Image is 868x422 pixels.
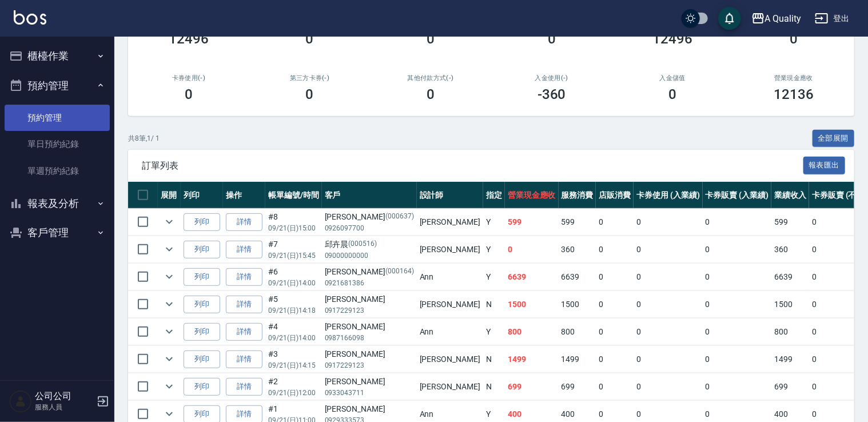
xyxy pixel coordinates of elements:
[161,296,178,313] button: expand row
[265,209,322,236] td: #8
[417,346,483,373] td: [PERSON_NAME]
[771,236,809,263] td: 360
[596,236,634,263] td: 0
[771,291,809,318] td: 1500
[263,74,357,82] h2: 第三方卡券(-)
[813,130,855,148] button: 全部展開
[427,31,435,47] h3: 0
[634,264,703,290] td: 0
[427,86,435,102] h3: 0
[268,305,319,316] p: 09/21 (日) 14:18
[306,86,314,102] h3: 0
[417,182,483,209] th: 設計師
[559,319,596,345] td: 800
[325,376,414,388] div: [PERSON_NAME]
[634,209,703,236] td: 0
[325,223,414,233] p: 0926097700
[265,373,322,400] td: #2
[325,238,414,250] div: 邱卉晨
[325,321,414,333] div: [PERSON_NAME]
[559,291,596,318] td: 1500
[161,378,178,395] button: expand row
[771,264,809,290] td: 6639
[634,236,703,263] td: 0
[185,86,193,102] h3: 0
[226,268,262,286] a: 詳情
[169,31,209,47] h3: 12496
[184,351,220,368] button: 列印
[5,158,110,184] a: 單週預約紀錄
[483,346,505,373] td: N
[385,211,414,223] p: (000637)
[505,182,559,209] th: 營業現金應收
[537,86,566,102] h3: -360
[559,182,596,209] th: 服務消費
[634,346,703,373] td: 0
[417,236,483,263] td: [PERSON_NAME]
[505,236,559,263] td: 0
[325,403,414,415] div: [PERSON_NAME]
[703,319,772,345] td: 0
[268,333,319,343] p: 09/21 (日) 14:00
[765,11,802,26] div: A Quality
[226,323,262,341] a: 詳情
[35,402,93,412] p: 服務人員
[265,291,322,318] td: #5
[771,346,809,373] td: 1499
[184,213,220,231] button: 列印
[505,319,559,345] td: 800
[128,133,160,144] p: 共 8 筆, 1 / 1
[703,236,772,263] td: 0
[803,160,846,170] a: 報表匯出
[5,105,110,131] a: 預約管理
[790,31,798,47] h3: 0
[322,182,417,209] th: 客戶
[325,305,414,316] p: 0917229123
[325,278,414,288] p: 0921681386
[634,291,703,318] td: 0
[161,213,178,230] button: expand row
[703,373,772,400] td: 0
[559,346,596,373] td: 1499
[703,346,772,373] td: 0
[325,348,414,360] div: [PERSON_NAME]
[35,391,93,402] h5: 公司公司
[184,268,220,286] button: 列印
[505,346,559,373] td: 1499
[596,264,634,290] td: 0
[596,209,634,236] td: 0
[596,182,634,209] th: 店販消費
[559,373,596,400] td: 699
[774,86,814,102] h3: 12136
[703,264,772,290] td: 0
[417,291,483,318] td: [PERSON_NAME]
[703,291,772,318] td: 0
[325,211,414,223] div: [PERSON_NAME]
[268,223,319,233] p: 09/21 (日) 15:00
[634,373,703,400] td: 0
[559,264,596,290] td: 6639
[803,157,846,174] button: 報表匯出
[184,296,220,313] button: 列印
[771,319,809,345] td: 800
[223,182,265,209] th: 操作
[9,390,32,413] img: Person
[5,41,110,71] button: 櫃檯作業
[384,74,477,82] h2: 其他付款方式(-)
[505,291,559,318] td: 1500
[226,296,262,313] a: 詳情
[634,319,703,345] td: 0
[417,373,483,400] td: [PERSON_NAME]
[596,373,634,400] td: 0
[483,291,505,318] td: N
[265,346,322,373] td: #3
[505,373,559,400] td: 699
[626,74,720,82] h2: 入金儲值
[181,182,223,209] th: 列印
[747,7,806,30] button: A Quality
[161,351,178,368] button: expand row
[226,213,262,231] a: 詳情
[505,264,559,290] td: 6639
[596,319,634,345] td: 0
[634,182,703,209] th: 卡券使用 (入業績)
